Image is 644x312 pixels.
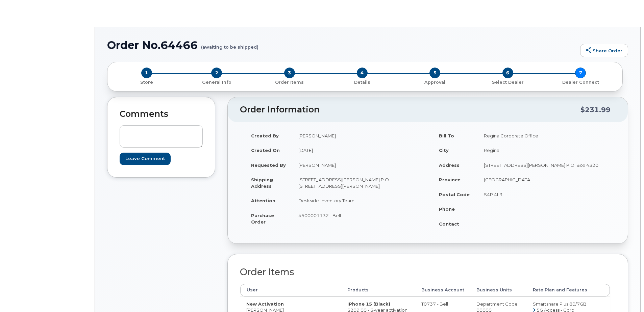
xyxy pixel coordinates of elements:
span: 3 [284,68,295,78]
span: 6 [502,68,513,78]
strong: Purchase Order [251,213,274,225]
span: 4500001132 - Bell [298,213,341,218]
strong: Province [439,177,461,182]
strong: Phone [439,206,455,212]
th: Rate Plan and Features [527,284,610,296]
strong: Contact [439,221,459,227]
th: User [240,284,341,296]
strong: Address [439,162,460,168]
p: General Info [183,79,250,85]
strong: City [439,148,449,153]
p: Store [116,79,177,85]
td: S4P 4L3 [478,187,611,202]
span: 1 [141,68,152,78]
td: [PERSON_NAME] [292,128,423,143]
strong: Attention [251,198,275,203]
strong: Requested By [251,162,286,168]
td: Deskside-Inventory Team [292,193,423,208]
td: Regina [478,143,611,158]
strong: New Activation [246,301,284,307]
a: 5 Approval [399,78,471,85]
span: 5 [429,68,440,78]
td: [PERSON_NAME] [292,158,423,173]
strong: Postal Code [439,192,470,197]
td: Regina Corporate Office [478,128,611,143]
th: Business Account [415,284,470,296]
input: Leave Comment [120,153,171,165]
h2: Comments [120,109,203,119]
p: Details [328,79,396,85]
p: Select Dealer [474,79,541,85]
span: 2 [211,68,222,78]
strong: Created On [251,148,280,153]
td: [STREET_ADDRESS][PERSON_NAME] P.O. [STREET_ADDRESS][PERSON_NAME] [292,172,423,193]
a: 3 Order Items [253,78,326,85]
h2: Order Information [240,105,580,114]
p: Order Items [256,79,323,85]
strong: Shipping Address [251,177,273,189]
a: 1 Store [113,78,180,85]
th: Business Units [470,284,527,296]
small: (awaiting to be shipped) [201,39,258,50]
a: 2 General Info [180,78,253,85]
td: [GEOGRAPHIC_DATA] [478,172,611,187]
a: 6 Select Dealer [471,78,544,85]
a: 4 Details [326,78,398,85]
strong: iPhone 15 (Black) [347,301,390,307]
span: 4 [357,68,368,78]
strong: Created By [251,133,279,138]
p: Approval [401,79,469,85]
th: Products [341,284,415,296]
td: [STREET_ADDRESS][PERSON_NAME] P.O. Box 4320 [478,158,611,173]
td: [DATE] [292,143,423,158]
div: $231.99 [580,103,611,116]
a: Share Order [580,44,628,57]
h1: Order No.64466 [107,39,577,51]
strong: Bill To [439,133,454,138]
h2: Order Items [240,267,610,277]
